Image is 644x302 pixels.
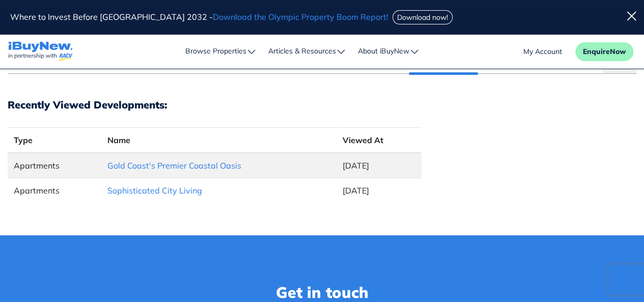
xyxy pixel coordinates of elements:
[610,47,626,56] span: Now
[213,12,388,22] span: Download the Olympic Property Boom Report!
[107,160,241,171] a: Gold Coast's Premier Coastal Oasis
[393,10,453,24] button: Download now!
[8,128,101,153] th: Type
[8,178,101,203] td: Apartments
[101,128,337,153] th: Name
[8,42,73,62] img: logo
[337,128,422,153] th: Viewed At
[337,153,422,178] td: [DATE]
[10,12,390,22] span: Where to Invest Before [GEOGRAPHIC_DATA] 2032 -
[575,42,633,61] button: EnquireNow
[337,178,422,203] td: [DATE]
[8,153,101,178] td: Apartments
[8,39,73,64] a: navigations
[523,46,562,57] a: account
[107,185,202,196] a: Sophisticated City Living
[409,56,478,73] a: Recently Viewed
[8,98,636,111] h3: Recently Viewed Developments:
